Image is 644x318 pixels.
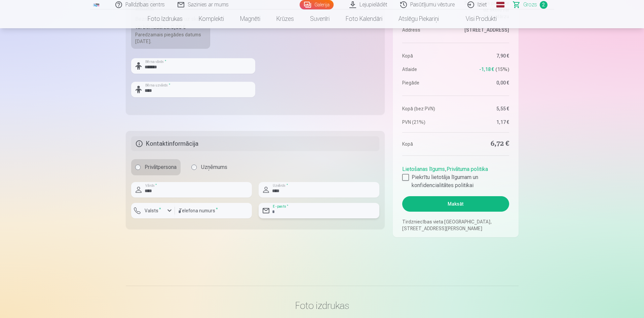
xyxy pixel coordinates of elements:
[191,9,232,28] a: Komplekti
[402,196,509,212] button: Maksāt
[459,105,509,112] dd: 5,55 €
[402,27,452,33] dt: Address
[338,9,390,28] a: Foto kalendāri
[447,166,488,172] a: Privātuma politika
[187,159,231,175] label: Uzņēmums
[459,119,509,126] dd: 1,17 €
[402,79,452,86] dt: Piegāde
[131,203,175,218] button: Valsts*
[402,52,452,59] dt: Kopā
[135,31,206,45] div: Paredzamais piegādes datums [DATE].
[142,207,164,214] label: Valsts
[191,165,197,170] input: Uzņēmums
[459,79,509,86] dd: 0,00 €
[479,66,494,73] span: -1,18 €
[390,9,447,28] a: Atslēgu piekariņi
[495,66,509,73] span: 15 %
[171,24,186,30] b: 0,00 €
[523,1,537,9] span: Grozs
[268,9,302,28] a: Krūzes
[402,119,452,126] dt: PVN (21%)
[402,105,452,112] dt: Kopā (bez PVN)
[402,173,509,189] label: Piekrītu lietotāja līgumam un konfidencialitātes politikai
[93,3,100,7] img: /fa1
[447,9,505,28] a: Visi produkti
[402,218,509,232] p: Tirdzniecības vieta [GEOGRAPHIC_DATA], [STREET_ADDRESS][PERSON_NAME]
[402,66,452,73] dt: Atlaide
[459,52,509,59] dd: 7,90 €
[540,1,547,9] span: 2
[135,165,141,170] input: Privātpersona
[459,139,509,149] dd: 6,72 €
[459,27,509,33] dd: [STREET_ADDRESS]
[232,9,268,28] a: Magnēti
[402,163,509,189] div: ,
[140,9,191,28] a: Foto izdrukas
[402,139,452,149] dt: Kopā
[131,136,380,151] h5: Kontaktinformācija
[131,299,513,312] h3: Foto izdrukas
[302,9,338,28] a: Suvenīri
[402,166,445,172] a: Lietošanas līgums
[131,159,181,175] label: Privātpersona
